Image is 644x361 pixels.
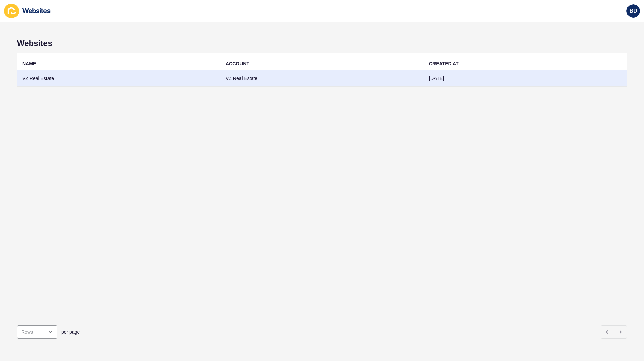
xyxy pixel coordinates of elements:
h1: Websites [17,39,627,48]
span: BD [629,8,637,14]
span: per page [61,329,80,335]
div: NAME [22,60,36,67]
td: [DATE] [424,70,627,87]
div: ACCOUNT [226,60,249,67]
td: VZ Real Estate [220,70,424,87]
div: CREATED AT [429,60,459,67]
div: open menu [17,325,57,339]
td: VZ Real Estate [17,70,220,87]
